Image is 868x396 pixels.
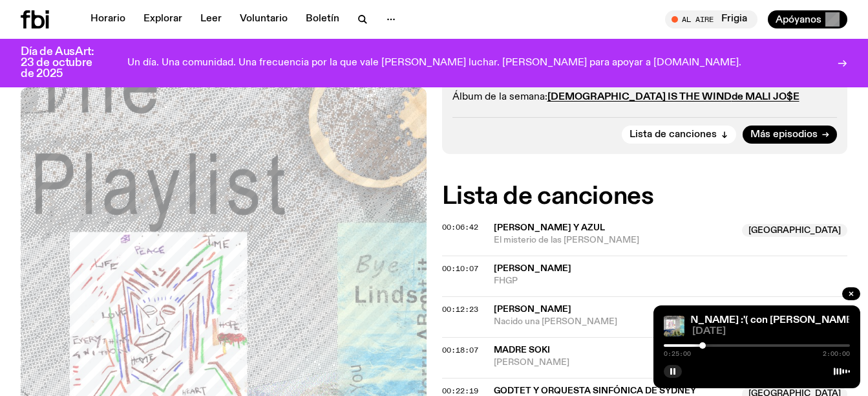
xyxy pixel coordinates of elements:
font: El misterio de las [PERSON_NAME] [494,236,639,245]
span: 2:00:00 [823,351,850,357]
font: [GEOGRAPHIC_DATA] [748,226,841,235]
strong: de MALI JO$E [732,92,799,102]
span: 00:18:07 [442,345,478,355]
button: 00:06:42 [442,224,478,231]
a: [DEMOGRAPHIC_DATA] IS THE WINDde MALI JO$E [547,92,799,102]
span: Lista de canciones [630,130,717,140]
font: Explorar [143,14,182,24]
span: 0:25:00 [664,351,691,357]
a: Más episodios [743,126,837,144]
button: 00:10:07 [442,265,478,272]
strong: [DEMOGRAPHIC_DATA] IS THE WIND [547,92,732,102]
span: GODTET y Orquesta Sinfónica de Sydney [494,386,696,395]
span: [PERSON_NAME] [494,264,571,273]
a: Horario [83,10,133,28]
span: [DATE] [692,327,850,336]
button: 00:18:07 [442,347,478,354]
button: 00:12:23 [442,306,478,313]
a: Boletín [298,10,347,28]
font: Boletín [306,14,339,24]
span: 00:10:07 [442,263,478,274]
span: [PERSON_NAME] y Azul [494,223,605,232]
font: Nacido una [PERSON_NAME] [494,317,617,326]
p: Un día. Una comunidad. Una frecuencia por la que vale [PERSON_NAME] luchar. [PERSON_NAME] para ap... [127,58,741,69]
span: 00:22:19 [442,386,478,396]
span: 00:12:23 [442,304,478,314]
button: Lista de canciones [622,126,736,144]
button: Al aireFrigia [665,10,757,28]
span: [PERSON_NAME] [494,305,571,314]
button: 00:22:19 [442,388,478,395]
span: Madre Soki [494,346,550,355]
a: Explorar [136,10,190,28]
span: Más episodios [750,130,818,140]
font: Horario [90,14,125,24]
span: Apóyanos [776,14,821,25]
h3: Día de AusArt: 23 de octubre de 2025 [21,47,103,80]
span: 00:06:42 [442,222,478,232]
font: Voluntario [240,14,288,24]
font: FHGP [494,276,518,285]
font: Leer [200,14,222,24]
a: Leer [193,10,229,28]
font: [PERSON_NAME] [494,358,569,367]
h2: Lista de canciones [442,185,848,208]
font: Álbum de la semana: [452,92,799,102]
a: Voluntario [232,10,295,28]
button: Apóyanos [768,10,847,28]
